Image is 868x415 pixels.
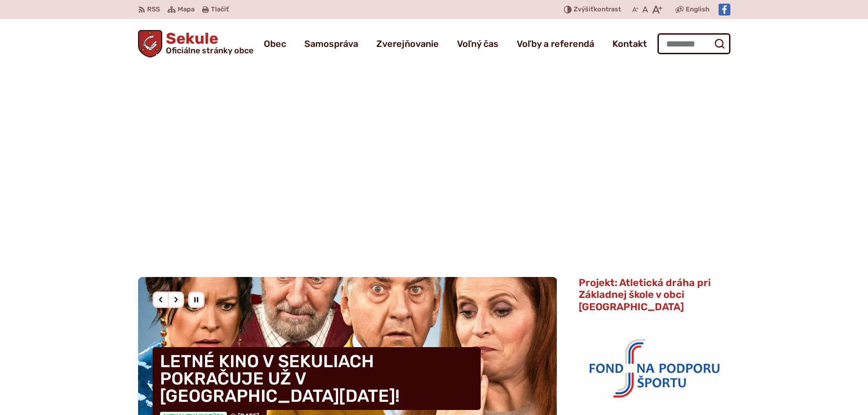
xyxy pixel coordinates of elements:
[138,30,163,57] img: Prejsť na domovskú stránku
[457,31,498,56] a: Voľný čas
[719,4,730,15] img: Prejsť na Facebook stránku
[162,31,253,55] h1: Sekule
[574,5,594,13] span: Zvýšiť
[304,31,358,56] a: Samospráva
[264,31,286,56] a: Obec
[612,31,647,56] a: Kontakt
[574,6,621,14] span: kontrast
[188,292,205,308] div: Pozastaviť pohyb slajdera
[517,31,594,56] a: Voľby a referendá
[147,4,160,15] span: RSS
[138,30,254,57] a: Logo Sekule, prejsť na domovskú stránku.
[684,4,711,15] a: English
[168,292,184,308] div: Nasledujúci slajd
[376,31,439,56] a: Zverejňovanie
[166,46,253,55] span: Oficiálne stránky obce
[153,347,481,410] h4: LETNÉ KINO V SEKULIACH POKRAČUJE UŽ V [GEOGRAPHIC_DATA][DATE]!
[153,292,169,308] div: Predošlý slajd
[211,6,229,14] span: Tlačiť
[178,4,195,15] span: Mapa
[686,4,709,15] span: English
[579,277,711,313] span: Projekt: Atletická dráha pri Základnej škole v obci [GEOGRAPHIC_DATA]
